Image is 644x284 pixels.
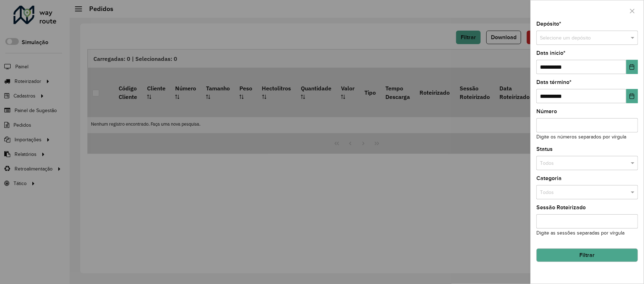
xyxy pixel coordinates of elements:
[536,145,553,153] label: Status
[536,107,557,116] label: Número
[626,89,638,103] button: Choose Date
[536,174,562,183] label: Categoria
[536,134,626,140] small: Digite os números separados por vírgula
[536,248,638,262] button: Filtrar
[626,60,638,74] button: Choose Date
[536,20,561,28] label: Depósito
[536,203,586,212] label: Sessão Roteirizado
[536,78,572,86] label: Data término
[536,49,565,57] label: Data início
[536,230,624,236] small: Digite as sessões separadas por vírgula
